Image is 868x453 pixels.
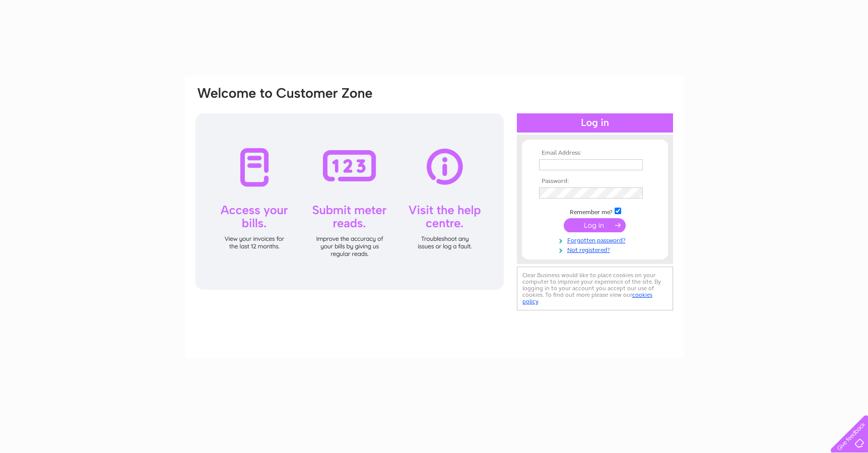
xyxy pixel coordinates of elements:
input: Submit [564,218,626,232]
th: Password: [537,178,653,185]
div: Clear Business would like to place cookies on your computer to improve your experience of the sit... [517,267,673,310]
a: cookies policy [522,291,652,305]
a: Not registered? [539,244,653,254]
td: Remember me? [537,206,653,216]
th: Email Address: [537,150,653,157]
a: Forgotten password? [539,235,653,244]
